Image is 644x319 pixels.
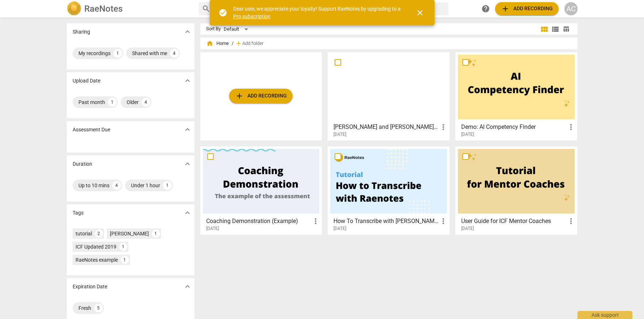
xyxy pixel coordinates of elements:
[461,131,474,138] span: [DATE]
[495,2,559,15] button: Upload
[235,40,242,47] span: add
[183,125,192,134] span: expand_more
[110,230,149,237] div: [PERSON_NAME]
[551,25,560,34] span: view_list
[182,75,193,86] button: Show more
[203,149,320,231] a: Coaching Demonstration (Example)[DATE]
[233,5,402,20] div: Dear user, we appreciate your loyalty! Support RaeNotes by upgrading to a
[152,230,160,238] div: 1
[113,49,122,58] div: 1
[333,123,439,131] h3: Kate and andy coaching session audio only 200825
[183,282,192,291] span: expand_more
[206,40,229,47] span: Home
[564,2,578,15] button: AC
[479,2,492,15] a: Help
[563,26,570,32] span: table_chart
[131,182,160,189] div: Under 1 hour
[182,281,193,292] button: Show more
[183,159,192,168] span: expand_more
[78,99,105,106] div: Past month
[224,23,251,35] div: Default
[416,8,424,17] span: close
[439,217,448,226] span: more_vert
[235,92,287,100] span: Add recording
[458,149,575,231] a: User Guide for ICF Mentor Coaches[DATE]
[242,41,263,46] span: Add folder
[142,98,150,107] div: 4
[233,14,270,19] a: Pro subscription
[121,256,129,264] div: 1
[311,217,320,226] span: more_vert
[333,217,439,226] h3: How To Transcribe with RaeNotes
[67,1,193,16] a: LogoRaeNotes
[567,123,575,131] span: more_vert
[333,131,346,138] span: [DATE]
[501,4,553,13] span: Add recording
[206,40,213,47] span: home
[182,158,193,169] button: Show more
[333,226,346,232] span: [DATE]
[540,25,549,34] span: view_module
[182,207,193,218] button: Show more
[73,283,107,291] p: Expiration Date
[206,26,221,32] div: Sort By
[76,256,118,264] div: RaeNotes example
[411,4,429,22] button: Close
[202,4,211,13] span: search
[73,209,84,217] p: Tags
[539,24,550,35] button: Tile view
[330,55,447,137] a: [PERSON_NAME] and [PERSON_NAME] coaching session audio only 200825[DATE]
[182,26,193,37] button: Show more
[76,230,92,237] div: tutorial
[461,226,474,232] span: [DATE]
[330,149,447,231] a: How To Transcribe with [PERSON_NAME][DATE]
[119,243,127,251] div: 1
[183,27,192,36] span: expand_more
[170,49,179,58] div: 4
[550,24,561,35] button: List view
[206,217,312,226] h3: Coaching Demonstration (Example)
[67,1,81,16] img: Logo
[458,55,575,137] a: Demo: AI Competency Finder[DATE]
[206,226,219,232] span: [DATE]
[439,123,448,131] span: more_vert
[561,24,572,35] button: Table view
[73,28,90,36] p: Sharing
[127,99,139,106] div: Older
[461,217,567,226] h3: User Guide for ICF Mentor Coaches
[481,4,490,13] span: help
[567,217,575,226] span: more_vert
[78,182,109,189] div: Up to 10 mins
[84,4,123,14] h2: RaeNotes
[232,41,234,46] span: /
[235,92,244,100] span: add
[73,77,100,85] p: Upload Date
[76,243,116,250] div: ICF Updated 2019
[183,208,192,217] span: expand_more
[183,76,192,85] span: expand_more
[229,89,293,103] button: Upload
[578,311,632,319] div: Ask support
[501,4,510,13] span: add
[108,98,117,107] div: 1
[78,304,91,312] div: Fresh
[182,124,193,135] button: Show more
[73,126,110,134] p: Assessment Due
[112,181,121,190] div: 4
[78,50,111,57] div: My recordings
[94,304,103,312] div: 5
[163,181,172,190] div: 1
[219,8,227,17] span: check_circle
[95,230,103,238] div: 2
[132,50,167,57] div: Shared with me
[73,160,92,168] p: Duration
[461,123,567,131] h3: Demo: AI Competency Finder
